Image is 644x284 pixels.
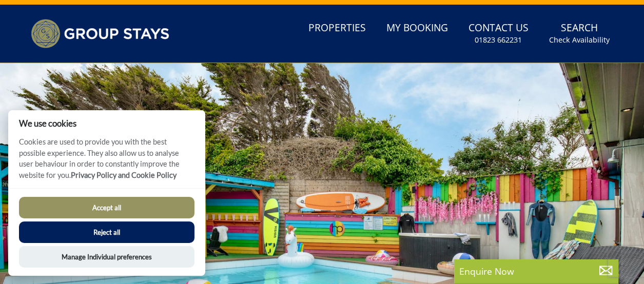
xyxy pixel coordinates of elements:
p: Cookies are used to provide you with the best possible experience. They also allow us to analyse ... [8,136,205,188]
a: Properties [304,17,370,40]
a: Privacy Policy and Cookie Policy [71,171,177,179]
a: Contact Us01823 662231 [464,17,533,50]
p: Enquire Now [459,265,613,278]
img: Group Stays [31,19,169,48]
button: Manage Individual preferences [19,246,194,268]
a: My Booking [382,17,452,40]
button: Accept all [19,197,194,218]
button: Reject all [19,221,194,243]
h2: We use cookies [8,118,205,128]
a: SearchCheck Availability [545,17,614,50]
small: Check Availability [549,35,610,45]
small: 01823 662231 [475,35,522,45]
